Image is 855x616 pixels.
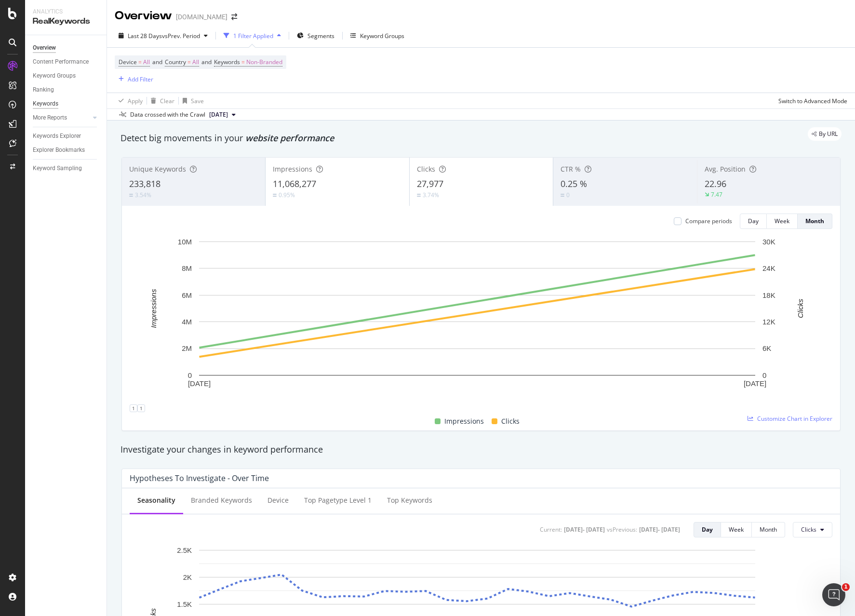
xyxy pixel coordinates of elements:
[33,8,99,16] div: Analytics
[762,264,775,272] text: 24K
[152,58,162,66] span: and
[33,71,100,81] a: Keyword Groups
[561,164,581,174] span: CTR %
[793,522,832,537] button: Clicks
[307,32,334,40] span: Segments
[762,371,766,379] text: 0
[762,238,775,246] text: 30K
[423,191,439,199] div: 3.74%
[231,13,237,20] div: arrow-right-arrow-left
[33,99,100,109] a: Keywords
[128,32,162,40] span: Last 28 Days
[760,525,777,534] div: Month
[279,191,295,199] div: 0.95%
[360,32,404,40] div: Keyword Groups
[129,178,160,189] span: 233,818
[115,73,153,85] button: Add Filter
[752,522,785,537] button: Month
[115,8,172,24] div: Overview
[147,93,174,108] button: Clear
[33,85,100,95] a: Ranking
[137,495,175,505] div: Seasonality
[805,217,824,225] div: Month
[711,190,722,199] div: 7.47
[564,525,605,534] div: [DATE] - [DATE]
[347,28,408,43] button: Keyword Groups
[33,57,100,67] a: Content Performance
[176,12,227,22] div: [DOMAIN_NAME]
[33,57,89,67] div: Content Performance
[705,178,726,189] span: 22.96
[120,443,842,456] div: Investigate your changes in keyword performance
[183,573,192,581] text: 2K
[115,93,143,108] button: Apply
[119,58,137,66] span: Device
[179,93,204,108] button: Save
[182,344,192,352] text: 2M
[767,214,798,229] button: Week
[177,546,192,554] text: 2.5K
[267,495,289,505] div: Device
[33,145,100,155] a: Explorer Bookmarks
[33,131,100,141] a: Keywords Explorer
[115,28,212,43] button: Last 28 DaysvsPrev. Period
[273,194,277,197] img: Equal
[540,525,562,534] div: Current:
[762,318,775,326] text: 12K
[220,28,285,43] button: 1 Filter Applied
[241,58,245,66] span: =
[160,97,174,105] div: Clear
[561,194,564,197] img: Equal
[137,404,145,412] div: 1
[33,145,85,155] div: Explorer Bookmarks
[233,32,273,40] div: 1 Filter Applied
[192,55,199,69] span: All
[165,58,186,66] span: Country
[130,237,825,404] div: A chart.
[762,344,771,352] text: 6K
[130,473,269,483] div: Hypotheses to Investigate - Over Time
[607,525,637,534] div: vs Previous :
[685,217,732,225] div: Compare periods
[801,525,816,534] span: Clicks
[143,55,150,69] span: All
[561,178,587,189] span: 0.25 %
[178,238,192,246] text: 10M
[209,110,228,119] span: 2025 Sep. 23rd
[33,99,58,109] div: Keywords
[762,291,775,299] text: 18K
[135,191,151,199] div: 3.54%
[33,85,54,95] div: Ranking
[501,415,520,427] span: Clicks
[128,75,153,83] div: Add Filter
[33,113,90,123] a: More Reports
[33,43,56,53] div: Overview
[201,58,212,66] span: and
[182,264,192,272] text: 8M
[819,131,838,137] span: By URL
[417,178,443,189] span: 27,977
[808,127,842,141] div: legacy label
[33,163,100,174] a: Keyword Sampling
[796,298,804,318] text: Clicks
[639,525,680,534] div: [DATE] - [DATE]
[188,371,192,379] text: 0
[205,109,240,121] button: [DATE]
[182,291,192,299] text: 6M
[129,194,133,197] img: Equal
[705,164,746,174] span: Avg. Position
[293,28,338,43] button: Segments
[33,113,67,123] div: More Reports
[694,522,721,537] button: Day
[729,525,744,534] div: Week
[138,58,142,66] span: =
[721,522,752,537] button: Week
[304,495,372,505] div: Top pagetype Level 1
[214,58,240,66] span: Keywords
[417,194,421,197] img: Equal
[842,583,850,591] span: 1
[33,16,99,27] div: RealKeywords
[33,131,81,141] div: Keywords Explorer
[444,415,484,427] span: Impressions
[566,191,570,199] div: 0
